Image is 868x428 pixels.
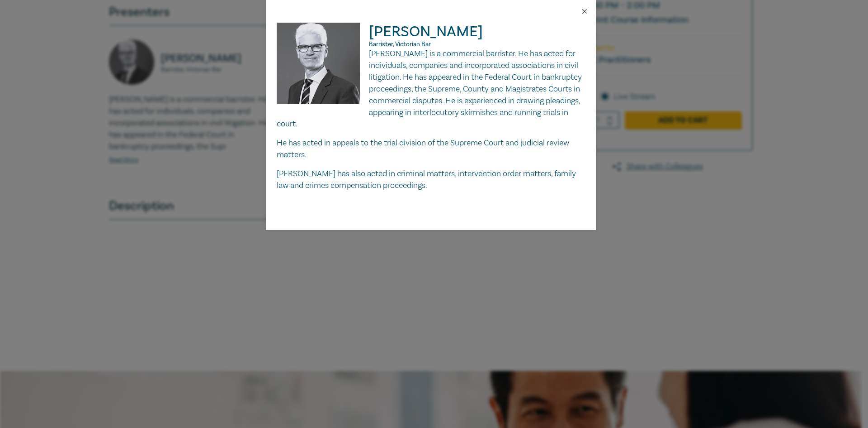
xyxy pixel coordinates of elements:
p: [PERSON_NAME] is a commercial barrister. He has acted for individuals, companies and incorporated... [277,48,585,130]
img: Warren Smith [277,23,369,113]
p: [PERSON_NAME] has also acted in criminal matters, intervention order matters, family law and crim... [277,168,585,192]
button: Close [580,7,589,15]
h2: [PERSON_NAME] [277,23,585,48]
p: He has acted in appeals to the trial division of the Supreme Court and judicial review matters. [277,137,585,161]
span: Barrister, Victorian Bar [369,40,431,48]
